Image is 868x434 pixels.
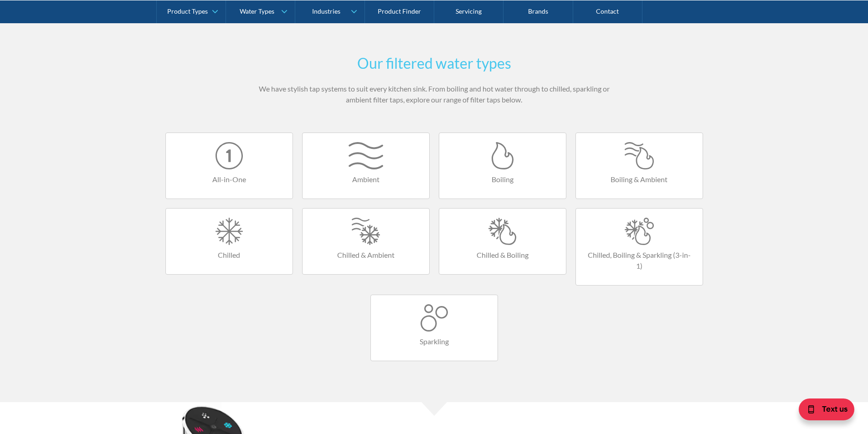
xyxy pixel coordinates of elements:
div: Industries [312,7,340,15]
a: Boiling & Ambient [575,133,703,199]
iframe: podium webchat widget bubble [777,388,868,434]
a: All-in-One [165,133,293,199]
div: Product Types [167,7,208,15]
div: Water Types [240,7,274,15]
p: We have stylish tap systems to suit every kitchen sink. From boiling and hot water through to chi... [257,83,612,105]
a: Boiling [439,133,566,199]
a: Chilled & Boiling [439,208,566,275]
h4: Sparkling [380,336,488,347]
h4: Chilled & Boiling [448,250,557,260]
a: Ambient [302,133,430,199]
a: Chilled [165,208,293,275]
h4: All-in-One [175,174,283,185]
h4: Ambient [312,174,420,185]
h2: Our filtered water types [257,52,612,74]
h4: Boiling [448,174,557,185]
h4: Boiling & Ambient [585,174,693,185]
h4: Chilled [175,250,283,260]
h4: Chilled & Ambient [312,250,420,260]
a: Chilled & Ambient [302,208,430,275]
a: Chilled, Boiling & Sparkling (3-in-1) [575,208,703,286]
h4: Chilled, Boiling & Sparkling (3-in-1) [585,250,693,271]
a: Sparkling [370,295,498,361]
